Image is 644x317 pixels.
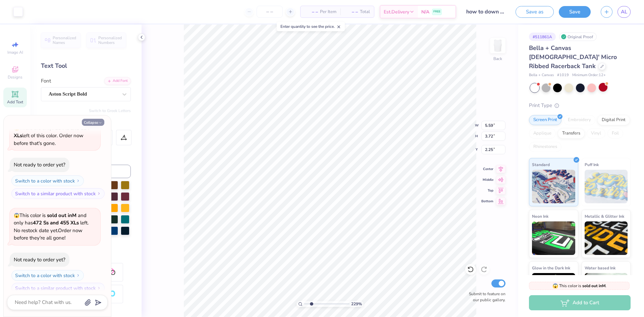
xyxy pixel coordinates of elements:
[305,8,318,15] span: – –
[33,219,79,226] strong: 472 Ss and 455 XLs
[360,8,370,15] span: Total
[344,8,358,15] span: – –
[552,283,606,289] span: This color is .
[7,50,23,55] span: Image AI
[597,115,630,125] div: Digital Print
[461,5,511,18] input: Untitled Design
[14,125,19,131] span: 🫣
[481,177,493,182] span: Middle
[14,212,19,219] span: 😱
[47,212,76,219] strong: sold out in M
[481,199,493,204] span: Bottom
[82,119,104,126] button: Collapse
[585,213,624,220] span: Metallic & Glitter Ink
[529,115,561,125] div: Screen Print
[529,72,554,78] span: Bella + Canvas
[493,56,502,62] div: Back
[557,72,569,78] span: # 1019
[559,6,591,18] button: Save
[433,9,440,14] span: FREE
[14,161,65,168] div: Not ready to order yet?
[7,99,23,105] span: Add Text
[607,128,623,139] div: Foil
[572,72,606,78] span: Minimum Order: 12 +
[621,8,627,16] span: AL
[585,221,628,255] img: Metallic & Glitter Ink
[97,192,101,196] img: Switch to a similar product with stock
[53,36,76,45] span: Personalized Names
[384,8,409,15] span: Est. Delivery
[11,175,84,186] button: Switch to a color with stock
[89,108,131,113] button: Switch to Greek Letters
[320,8,336,15] span: Per Item
[41,77,51,85] label: Font
[76,179,80,183] img: Switch to a color with stock
[529,142,561,152] div: Rhinestones
[532,161,550,168] span: Standard
[76,273,80,277] img: Switch to a color with stock
[559,33,597,41] div: Original Proof
[14,212,89,242] span: This color is and only has left . No restock date yet. Order now before they're all gone!
[585,273,628,307] img: Water based Ink
[516,6,554,18] button: Save as
[11,283,105,294] button: Switch to a similar product with stock
[11,270,84,281] button: Switch to a color with stock
[532,273,575,307] img: Glow in the Dark Ink
[351,301,362,307] span: 229 %
[587,128,605,139] div: Vinyl
[481,167,493,171] span: Center
[529,33,556,41] div: # 511861A
[552,283,558,289] span: 😱
[98,36,122,45] span: Personalized Numbers
[491,39,504,52] img: Back
[563,115,595,125] div: Embroidery
[532,170,575,203] img: Standard
[529,44,617,70] span: Bella + Canvas [DEMOGRAPHIC_DATA]' Micro Ribbed Racerback Tank
[582,283,605,288] strong: sold out in M
[481,188,493,193] span: Top
[11,188,105,199] button: Switch to a similar product with stock
[8,74,22,80] span: Designs
[529,102,631,109] div: Print Type
[97,286,101,290] img: Switch to a similar product with stock
[14,125,90,147] span: There are only left of this color. Order now before that's gone.
[104,77,131,85] div: Add Font
[618,6,631,18] a: AL
[585,264,615,271] span: Water based Ink
[465,291,505,303] label: Submit to feature on our public gallery.
[532,264,570,271] span: Glow in the Dark Ink
[257,6,283,18] input: – –
[14,256,65,263] div: Not ready to order yet?
[532,213,548,220] span: Neon Ink
[532,221,575,255] img: Neon Ink
[277,22,345,31] div: Enter quantity to see the price.
[585,170,628,203] img: Puff Ink
[558,128,585,139] div: Transfers
[585,161,599,168] span: Puff Ink
[41,61,131,70] div: Text Tool
[421,8,429,15] span: N/A
[529,128,556,139] div: Applique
